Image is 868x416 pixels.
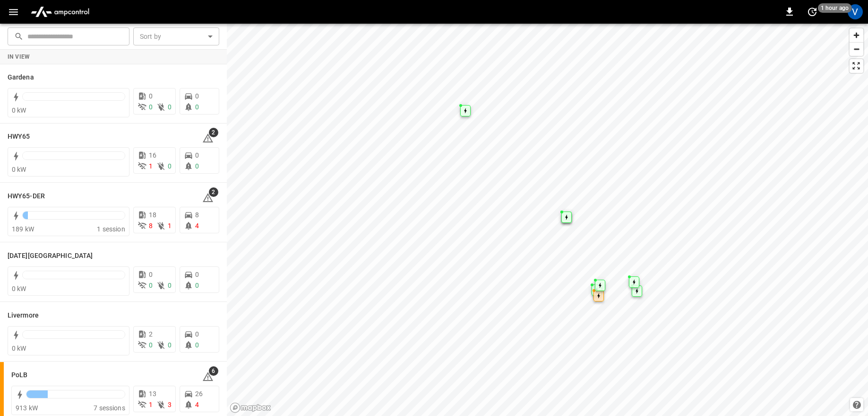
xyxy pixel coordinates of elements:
[149,162,153,170] span: 1
[195,330,199,338] span: 0
[11,370,27,381] h6: PoLB
[27,3,93,21] img: ampcontrol.io logo
[149,211,156,219] span: 18
[195,401,199,408] span: 4
[8,132,30,142] h6: HWY65
[8,310,39,321] h6: Livermore
[94,404,125,412] span: 7 sessions
[209,128,218,137] span: 2
[149,330,153,338] span: 2
[195,103,199,111] span: 0
[8,72,34,83] h6: Gardena
[168,103,172,111] span: 0
[12,285,26,292] span: 0 kW
[8,191,45,202] h6: HWY65-DER
[149,271,153,278] span: 0
[195,341,199,349] span: 0
[195,222,199,230] span: 4
[195,211,199,219] span: 8
[195,92,199,100] span: 0
[850,28,863,42] button: Zoom in
[195,162,199,170] span: 0
[149,282,153,289] span: 0
[195,151,199,159] span: 0
[209,187,218,197] span: 2
[561,212,572,223] div: Map marker
[818,3,852,13] span: 1 hour ago
[850,42,863,56] button: Zoom out
[149,92,153,100] span: 0
[12,166,26,173] span: 0 kW
[16,404,38,412] span: 913 kW
[149,341,153,349] span: 0
[805,4,820,19] button: set refresh interval
[149,401,153,408] span: 1
[168,341,172,349] span: 0
[168,282,172,289] span: 0
[593,290,604,301] div: Map marker
[12,106,26,114] span: 0 kW
[195,390,203,398] span: 26
[632,285,642,297] div: Map marker
[195,271,199,278] span: 0
[97,225,125,233] span: 1 session
[168,401,172,408] span: 3
[168,222,172,230] span: 1
[195,282,199,289] span: 0
[848,4,863,19] div: profile-icon
[8,53,30,60] strong: In View
[592,284,602,296] div: Map marker
[149,103,153,111] span: 0
[12,225,34,233] span: 189 kW
[8,251,93,261] h6: Karma Center
[168,162,172,170] span: 0
[149,151,156,159] span: 16
[149,222,153,230] span: 8
[850,43,863,56] span: Zoom out
[460,105,471,116] div: Map marker
[209,366,218,376] span: 6
[595,280,605,291] div: Map marker
[149,390,156,398] span: 13
[230,402,271,413] a: Mapbox homepage
[629,276,639,288] div: Map marker
[12,345,26,352] span: 0 kW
